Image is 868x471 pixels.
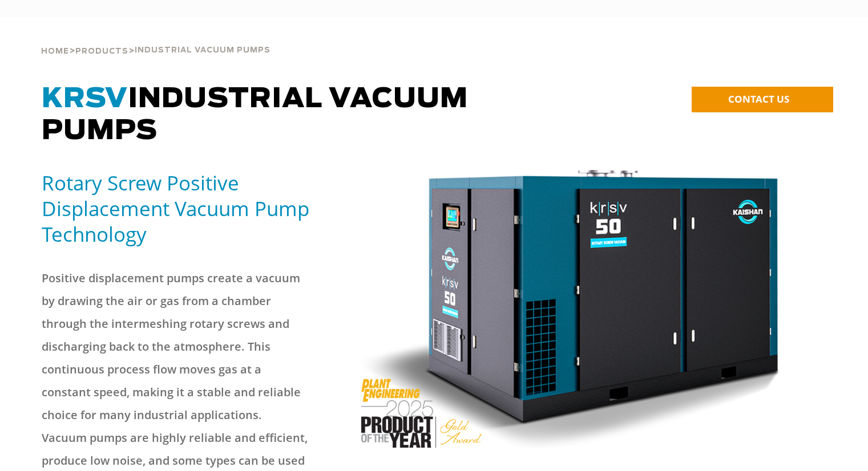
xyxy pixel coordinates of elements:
span: Products [75,48,128,55]
span: CONTACT US [728,92,789,105]
span: KRSV [42,86,128,113]
span: Industrial Vacuum Pumps [135,47,271,54]
span: Home [41,48,69,55]
div: > > [41,17,271,60]
span: Industrial Vacuum Pumps [42,86,468,145]
img: POY-KRSV [361,170,781,448]
div: POY-KRSV [361,170,780,448]
a: Home [41,46,69,56]
a: CONTACT US [692,87,833,112]
a: Products [75,46,128,56]
h5: Rotary Screw Positive Displacement Vacuum Pump Technology [42,170,348,247]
